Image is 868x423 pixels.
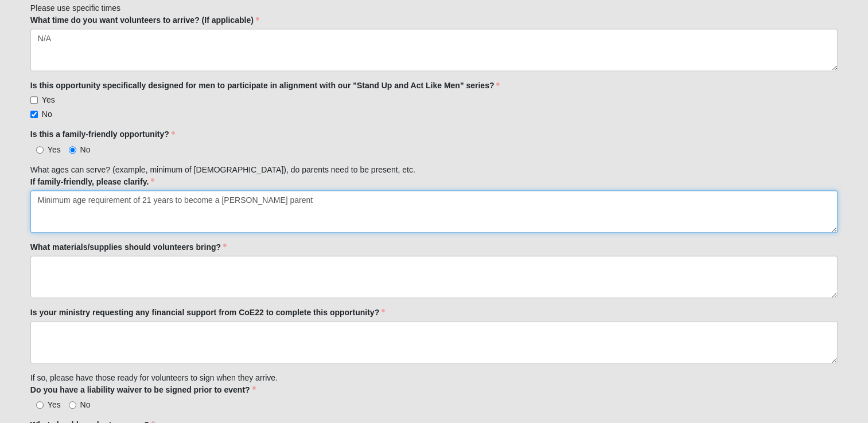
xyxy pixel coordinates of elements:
[42,109,52,119] span: No
[30,384,256,395] label: Do you have a liability waiver to be signed prior to event?
[30,111,38,118] input: No
[36,401,44,409] input: Yes
[30,241,227,253] label: What materials/supplies should volunteers bring?
[36,146,44,154] input: Yes
[69,146,76,154] input: No
[30,80,500,91] label: Is this opportunity specifically designed for men to participate in alignment with our "Stand Up ...
[48,145,61,154] span: Yes
[80,400,91,409] span: No
[30,176,154,187] label: If family-friendly, please clarify.
[30,307,385,318] label: Is your ministry requesting any financial support from CoE22 to complete this opportunity?
[30,96,38,104] input: Yes
[48,400,61,409] span: Yes
[30,128,175,140] label: Is this a family-friendly opportunity?
[80,145,91,154] span: No
[42,95,55,104] span: Yes
[30,14,259,26] label: What time do you want volunteers to arrive? (If applicable)
[69,401,76,409] input: No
